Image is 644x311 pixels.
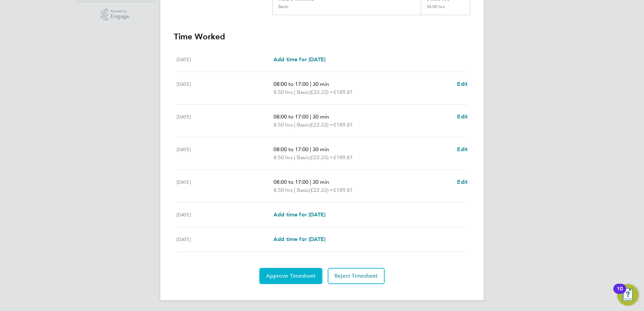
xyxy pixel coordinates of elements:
span: £189.81 [333,154,353,161]
a: Edit [457,113,468,121]
span: 08:00 to 17:00 [273,113,309,120]
span: £189.81 [333,187,353,193]
span: | [294,187,295,193]
div: [DATE] [176,56,273,64]
span: Engage [110,14,129,20]
span: Edit [457,179,468,185]
div: [DATE] [176,113,273,129]
div: [DATE] [176,235,273,243]
span: (£22.33) = [309,122,333,128]
span: Add time for [DATE] [273,211,325,218]
span: | [310,179,311,185]
a: Add time for [DATE] [273,211,325,219]
a: Add time for [DATE] [273,56,325,64]
span: 30 min [313,179,329,185]
span: | [294,154,295,161]
h3: Time Worked [174,31,470,42]
span: Edit [457,113,468,120]
span: (£22.33) = [309,89,333,95]
span: Basic [297,153,309,162]
a: Add time for [DATE] [273,235,325,243]
span: | [294,89,295,95]
span: Basic [297,121,309,129]
span: | [294,122,295,128]
span: 8.50 hrs [273,122,293,128]
span: Add time for [DATE] [273,236,325,242]
span: | [310,146,311,152]
div: [DATE] [176,211,273,219]
span: | [310,113,311,120]
span: 08:00 to 17:00 [273,179,309,185]
span: 8.50 hrs [273,187,293,193]
span: Edit [457,146,468,152]
span: 8.50 hrs [273,89,293,95]
a: Edit [457,178,468,186]
a: Edit [457,145,468,153]
button: Approve Timesheet [259,268,322,284]
span: 08:00 to 17:00 [273,81,309,87]
span: Approve Timesheet [266,273,316,279]
span: Edit [457,81,468,87]
div: [DATE] [176,178,273,194]
span: | [310,81,311,87]
div: Basic [278,4,288,9]
div: [DATE] [176,80,273,96]
div: [DATE] [176,145,273,162]
span: Powered by [110,8,129,14]
span: (£22.33) = [309,187,333,193]
div: 34.00 hrs [421,4,470,15]
a: Edit [457,80,468,88]
span: (£22.33) = [309,154,333,161]
span: £189.81 [333,122,353,128]
span: Add time for [DATE] [273,56,325,63]
span: 30 min [313,113,329,120]
button: Reject Timesheet [328,268,385,284]
span: 08:00 to 17:00 [273,146,309,152]
span: Reject Timesheet [334,273,378,279]
span: Basic [297,88,309,96]
span: 8.50 hrs [273,154,293,161]
button: Open Resource Center, 10 new notifications [617,284,639,306]
span: 30 min [313,146,329,152]
span: Basic [297,186,309,194]
div: 10 [617,289,623,298]
a: Powered byEngage [101,8,130,21]
span: 30 min [313,81,329,87]
span: £189.81 [333,89,353,95]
